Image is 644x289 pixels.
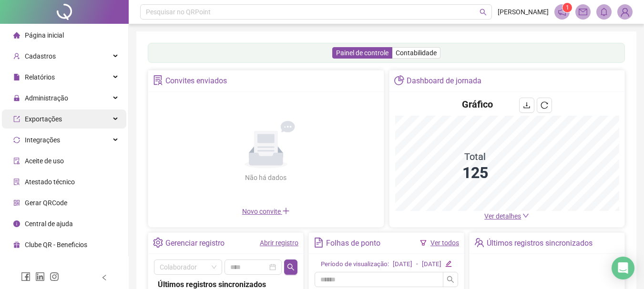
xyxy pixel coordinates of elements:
[25,241,87,249] span: Clube QR - Beneficios
[430,239,459,247] a: Ver todos
[447,276,454,283] span: search
[326,235,380,251] div: Folhas de ponto
[618,5,632,19] img: 87589
[13,158,20,164] span: audit
[13,53,20,60] span: user-add
[242,208,290,215] span: Novo convite
[13,32,20,39] span: home
[484,212,521,220] span: Ver detalhes
[25,73,55,81] span: Relatórios
[579,8,587,16] span: mail
[153,238,163,248] span: setting
[153,75,163,85] span: solution
[50,272,59,281] span: instagram
[260,239,298,247] a: Abrir registro
[422,259,441,269] div: [DATE]
[13,199,20,206] span: qrcode
[487,235,593,251] div: Últimos registros sincronizados
[13,74,20,80] span: file
[445,260,451,267] span: edit
[13,220,20,227] span: info-circle
[558,8,566,16] span: notification
[522,212,529,219] span: down
[21,272,31,281] span: facebook
[13,116,20,122] span: export
[523,101,531,109] span: download
[25,136,60,144] span: Integrações
[498,7,549,17] span: [PERSON_NAME]
[407,73,481,89] div: Dashboard de jornada
[13,241,20,248] span: gift
[287,263,295,271] span: search
[541,101,548,109] span: reload
[474,238,484,248] span: team
[25,157,64,165] span: Aceite de uso
[25,178,75,186] span: Atestado técnico
[612,257,634,279] div: Open Intercom Messenger
[13,137,20,143] span: sync
[13,95,20,101] span: lock
[165,73,227,89] div: Convites enviados
[600,8,608,16] span: bell
[566,4,569,11] span: 1
[396,49,437,57] span: Contabilidade
[562,3,572,12] sup: 1
[462,98,493,111] h4: Gráfico
[394,75,404,85] span: pie-chart
[480,9,487,16] span: search
[420,239,427,246] span: filter
[25,199,67,207] span: Gerar QRCode
[484,212,529,220] a: Ver detalhes down
[165,235,225,251] div: Gerenciar registro
[336,49,388,57] span: Painel de controle
[282,207,290,215] span: plus
[25,31,64,39] span: Página inicial
[321,259,389,269] div: Período de visualização:
[13,179,20,185] span: solution
[25,52,56,60] span: Cadastros
[416,259,418,269] div: -
[222,172,310,183] div: Não há dados
[314,238,324,248] span: file-text
[393,259,412,269] div: [DATE]
[25,115,62,123] span: Exportações
[25,94,68,102] span: Administração
[101,274,108,281] span: left
[35,272,45,281] span: linkedin
[25,220,73,228] span: Central de ajuda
